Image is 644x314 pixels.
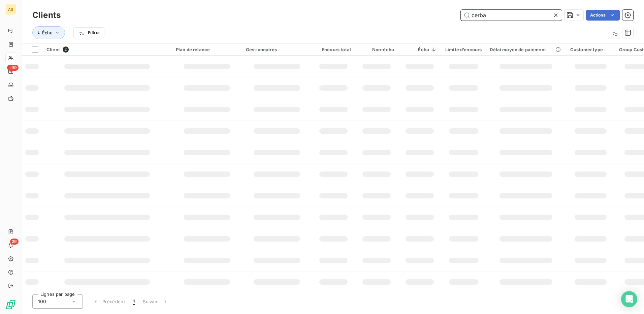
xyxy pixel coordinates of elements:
button: Précédent [88,294,129,309]
div: Customer type [570,47,611,52]
h3: Clients [32,9,61,21]
div: AS [5,4,16,15]
span: 100 [38,298,46,305]
span: 2 [63,46,69,53]
div: Non-échu [359,47,394,52]
button: Échu [32,26,65,39]
div: Gestionnaires [246,47,308,52]
button: Actions [586,10,620,21]
span: 26 [10,239,19,245]
span: +99 [7,65,19,71]
span: Client [46,47,60,52]
div: Plan de relance [176,47,238,52]
input: Rechercher [461,10,562,21]
div: Échu [402,47,437,52]
div: Délai moyen de paiement [490,47,562,52]
button: Suivant [139,294,173,309]
div: Encours total [316,47,351,52]
span: Échu [42,30,53,35]
div: Limite d’encours [445,47,482,52]
button: Filtrer [73,27,104,38]
a: +99 [5,66,16,77]
img: Logo LeanPay [5,299,16,310]
span: 1 [133,298,135,305]
div: Open Intercom Messenger [621,291,637,307]
button: 1 [129,294,139,309]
